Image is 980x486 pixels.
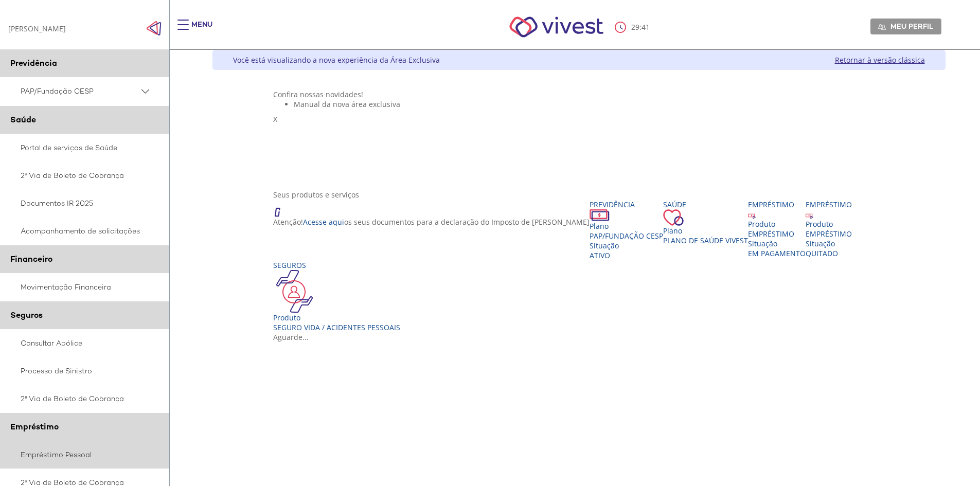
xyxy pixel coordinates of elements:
span: PAP/Fundação CESP [590,231,663,241]
a: Meu perfil [870,19,941,34]
span: EM PAGAMENTO [748,248,806,258]
div: Produto [273,313,400,322]
img: Fechar menu [146,21,162,36]
img: ico_emprestimo.svg [806,211,813,219]
span: X [273,114,277,124]
img: ico_atencao.png [273,200,291,217]
section: <span lang="en" dir="ltr">ProdutosCard</span> [273,190,884,342]
div: Previdência [590,200,663,209]
a: Previdência PlanoPAP/Fundação CESP SituaçãoAtivo [590,200,663,260]
span: QUITADO [806,248,838,258]
span: Previdência [10,58,57,68]
img: Vivest [498,5,615,49]
span: 29 [631,22,639,32]
a: Empréstimo Produto EMPRÉSTIMO Situação EM PAGAMENTO [748,200,806,258]
div: Produto [806,219,852,229]
span: PAP/Fundação CESP [21,85,139,98]
div: EMPRÉSTIMO [748,229,806,239]
div: Você está visualizando a nova experiência da Área Exclusiva [233,55,440,65]
span: Financeiro [10,254,52,264]
div: Confira nossas novidades! [273,89,884,99]
a: Saúde PlanoPlano de Saúde VIVEST [663,200,748,245]
div: Seguros [273,260,400,270]
div: Saúde [663,200,748,209]
div: Seus produtos e serviços [273,190,884,200]
span: Seguros [10,310,43,320]
div: Situação [806,239,852,248]
div: EMPRÉSTIMO [806,229,852,239]
span: Click to close side navigation. [146,21,162,36]
span: Meu perfil [890,22,933,31]
span: Saúde [10,114,36,125]
div: Plano [590,221,663,231]
span: Plano de Saúde VIVEST [663,236,748,245]
span: 41 [642,22,650,32]
div: : [615,22,652,33]
span: Manual da nova área exclusiva [294,99,400,109]
div: Situação [590,241,663,250]
div: Empréstimo [748,200,806,209]
span: Ativo [590,250,610,260]
a: Empréstimo Produto EMPRÉSTIMO Situação QUITADO [806,200,852,258]
a: Acesse aqui [303,217,344,227]
a: Retornar à versão clássica [835,55,925,65]
img: ico_emprestimo.svg [748,211,756,219]
div: Menu [191,20,212,40]
div: Empréstimo [806,200,852,209]
a: Seguros Produto Seguro Vida / Acidentes Pessoais [273,260,400,332]
div: Plano [663,226,748,236]
div: Produto [748,219,806,229]
img: Meu perfil [878,23,886,31]
p: Atenção! os seus documentos para a declaração do Imposto de [PERSON_NAME] [273,217,590,227]
div: Seguro Vida / Acidentes Pessoais [273,322,400,332]
img: ico_coracao.png [663,209,684,226]
section: <span lang="pt-BR" dir="ltr">Visualizador do Conteúdo da Web</span> 1 [273,89,884,179]
span: Empréstimo [10,421,59,432]
div: [PERSON_NAME] [8,24,66,33]
img: ico_dinheiro.png [590,209,610,221]
img: ico_seguros.png [273,270,316,313]
div: Aguarde... [273,332,884,342]
div: Situação [748,239,806,248]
